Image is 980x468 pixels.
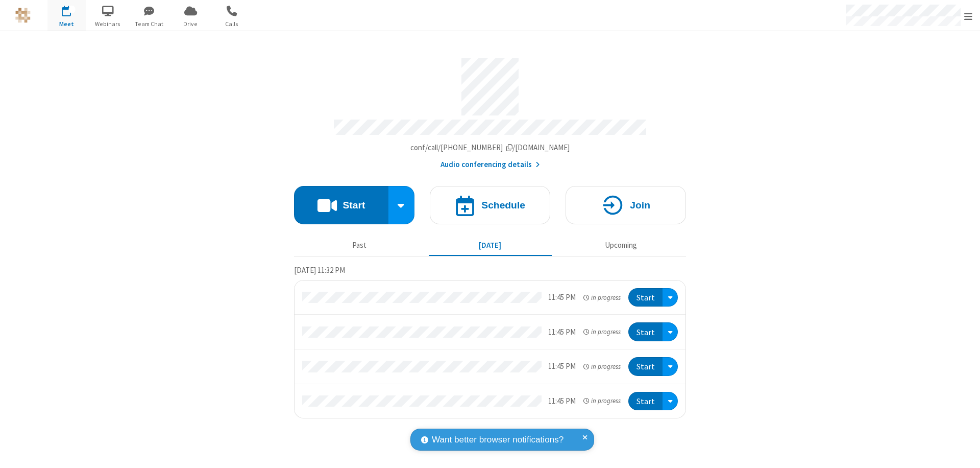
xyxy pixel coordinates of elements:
[429,236,552,255] button: [DATE]
[548,395,576,407] div: 11:45 PM
[388,186,415,224] div: Start conference options
[171,19,210,29] span: Drive
[89,19,127,29] span: Webinars
[298,236,421,255] button: Past
[663,288,678,307] div: Open menu
[213,19,251,29] span: Calls
[15,8,31,23] img: QA Selenium DO NOT DELETE OR CHANGE
[583,293,621,302] em: in progress
[663,322,678,341] div: Open menu
[559,236,682,255] button: Upcoming
[430,186,550,224] button: Schedule
[583,327,621,337] em: in progress
[432,433,563,447] span: Want better browser notifications?
[294,264,686,419] section: Today's Meetings
[548,361,576,372] div: 11:45 PM
[663,357,678,376] div: Open menu
[69,6,76,13] div: 4
[566,186,686,224] button: Join
[294,265,345,275] span: [DATE] 11:32 PM
[440,159,540,171] button: Audio conferencing details
[628,322,663,341] button: Start
[294,51,686,171] section: Account details
[583,362,621,371] em: in progress
[663,392,678,411] div: Open menu
[342,200,365,210] h4: Start
[548,326,576,338] div: 11:45 PM
[628,392,663,411] button: Start
[630,200,650,210] h4: Join
[481,200,525,210] h4: Schedule
[47,19,86,29] span: Meet
[294,186,388,224] button: Start
[628,288,663,307] button: Start
[548,292,576,303] div: 11:45 PM
[410,143,570,152] span: Copy my meeting room link
[130,19,168,29] span: Team Chat
[628,357,663,376] button: Start
[583,396,621,406] em: in progress
[410,142,570,154] button: Copy my meeting room linkCopy my meeting room link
